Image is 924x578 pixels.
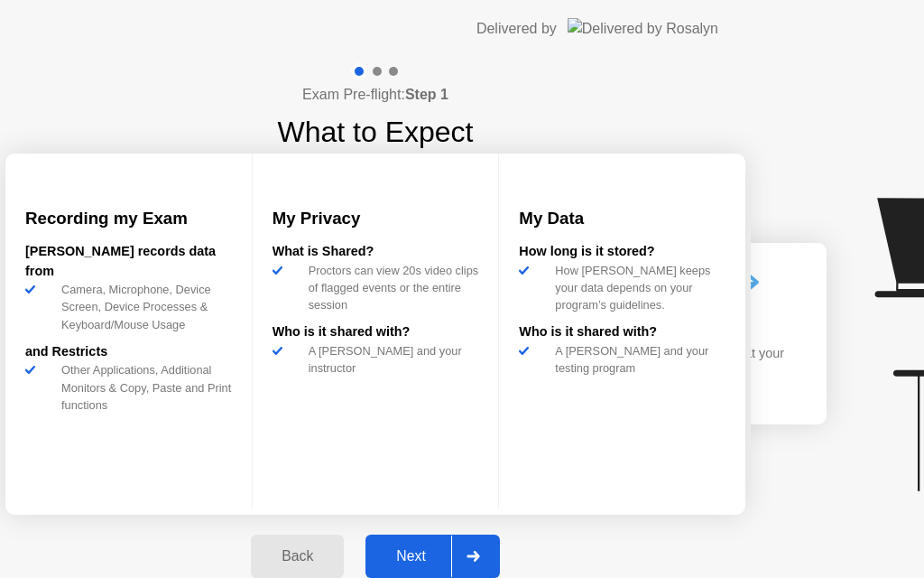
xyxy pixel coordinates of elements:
[519,206,725,231] h3: My Data
[273,242,479,262] div: What is Shared?
[25,206,232,231] h3: Recording my Exam
[25,342,232,362] div: and Restricts
[273,322,479,342] div: Who is it shared with?
[548,262,725,314] div: How [PERSON_NAME] keeps your data depends on your program’s guidelines.
[519,242,725,262] div: How long is it stored?
[365,535,500,578] button: Next
[54,281,232,333] div: Camera, Microphone, Device Screen, Device Processes & Keyboard/Mouse Usage
[371,548,451,564] div: Next
[301,342,479,377] div: A [PERSON_NAME] and your instructor
[256,548,338,564] div: Back
[251,535,344,578] button: Back
[301,262,479,314] div: Proctors can view 20s video clips of flagged events or the entire session
[302,84,448,106] h4: Exam Pre-flight:
[278,110,474,154] h1: What to Expect
[568,18,718,39] img: Delivered by Rosalyn
[476,18,557,40] div: Delivered by
[548,342,725,377] div: A [PERSON_NAME] and your testing program
[405,87,448,102] b: Step 1
[25,242,232,281] div: [PERSON_NAME] records data from
[519,322,725,342] div: Who is it shared with?
[273,206,479,231] h3: My Privacy
[54,361,232,414] div: Other Applications, Additional Monitors & Copy, Paste and Print functions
